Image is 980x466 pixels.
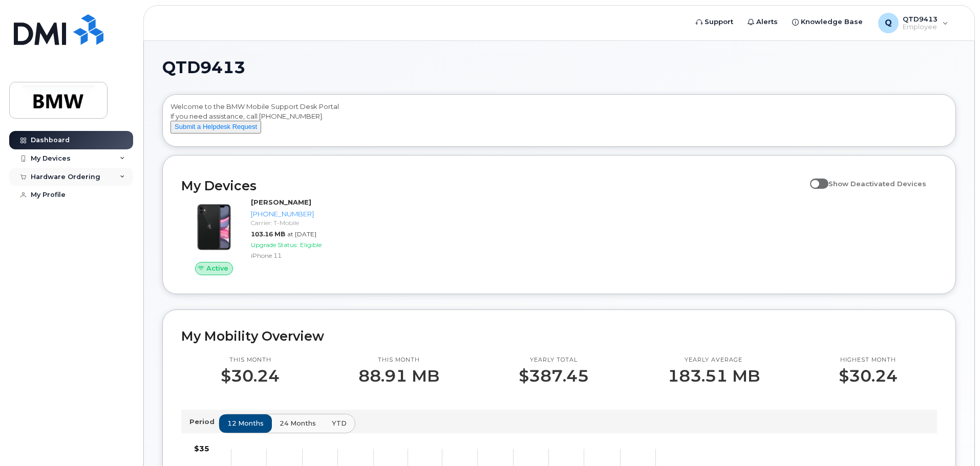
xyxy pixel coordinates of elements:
[189,203,239,252] img: iPhone_11.jpg
[221,356,280,364] p: This month
[194,444,209,453] tspan: $35
[251,209,357,219] div: [PHONE_NUMBER]
[189,417,219,427] p: Period
[828,180,926,188] span: Show Deactivated Devices
[181,197,361,275] a: Active[PERSON_NAME][PHONE_NUMBER]Carrier: T-Mobile103.16 MBat [DATE]Upgrade Status:EligibleiPhone 11
[171,102,948,143] div: Welcome to the BMW Mobile Support Desk Portal If you need assistance, call [PHONE_NUMBER].
[287,230,316,238] span: at [DATE]
[935,421,972,458] iframe: Messenger Launcher
[519,356,589,364] p: Yearly total
[251,218,357,227] div: Carrier: T-Mobile
[839,356,898,364] p: Highest month
[300,241,322,249] span: Eligible
[668,356,760,364] p: Yearly average
[251,251,357,260] div: iPhone 11
[206,263,228,273] span: Active
[668,367,760,385] p: 183.51 MB
[251,230,285,238] span: 103.16 MB
[280,418,316,428] span: 24 months
[810,174,818,182] input: Show Deactivated Devices
[251,241,298,249] span: Upgrade Status:
[171,121,261,134] button: Submit a Helpdesk Request
[181,178,805,193] h2: My Devices
[519,367,589,385] p: $387.45
[171,122,261,130] a: Submit a Helpdesk Request
[839,367,898,385] p: $30.24
[251,198,311,206] strong: [PERSON_NAME]
[181,328,937,344] h2: My Mobility Overview
[358,367,439,385] p: 88.91 MB
[221,367,280,385] p: $30.24
[162,60,245,75] span: QTD9413
[358,356,439,364] p: This month
[332,418,347,428] span: YTD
